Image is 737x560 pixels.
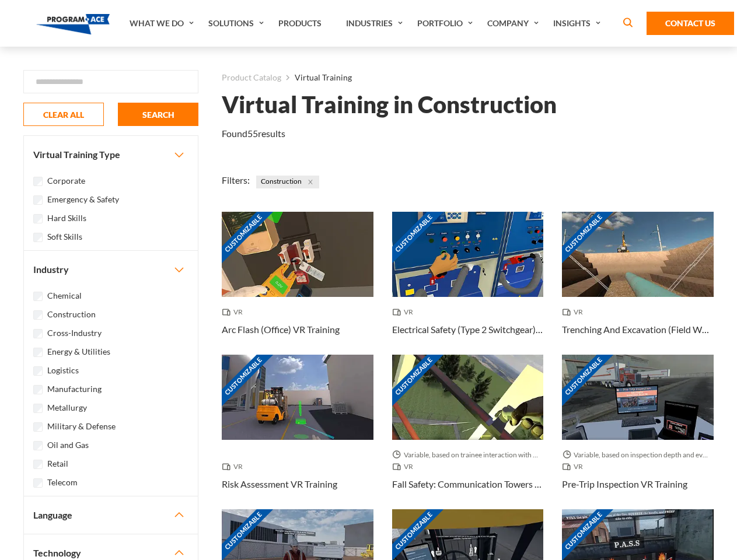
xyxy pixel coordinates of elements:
input: Logistics [33,366,43,376]
label: Hard Skills [47,212,86,225]
label: Manufacturing [47,383,102,395]
a: Product Catalog [222,70,281,85]
input: Hard Skills [33,214,43,223]
label: Retail [47,457,68,470]
label: Logistics [47,364,79,377]
button: Close [304,176,317,188]
nav: breadcrumb [222,70,714,85]
a: Customizable Thumbnail - Fall Safety: Communication Towers VR Training Variable, based on trainee... [392,355,544,509]
a: Customizable Thumbnail - Risk Assessment VR Training VR Risk Assessment VR Training [222,355,373,509]
a: Customizable Thumbnail - Pre-Trip Inspection VR Training Variable, based on inspection depth and ... [562,355,714,509]
span: VR [222,461,247,473]
em: 55 [247,128,258,139]
h3: Fall Safety: Communication Towers VR Training [392,477,544,491]
img: Program-Ace [36,14,110,34]
button: Virtual Training Type [24,136,198,173]
input: Cross-Industry [33,329,43,338]
label: Chemical [47,289,82,302]
p: Found results [222,127,285,141]
input: Oil and Gas [33,441,43,450]
input: Energy & Utilities [33,348,43,357]
input: Construction [33,310,43,320]
span: VR [562,461,588,473]
h3: Risk Assessment VR Training [222,477,337,491]
h3: Pre-Trip Inspection VR Training [562,477,687,491]
h3: Trenching And Excavation (Field Work) VR Training [562,323,714,337]
label: Oil and Gas [47,439,89,452]
a: Customizable Thumbnail - Arc Flash (Office) VR Training VR Arc Flash (Office) VR Training [222,212,373,355]
h3: Electrical Safety (Type 2 Switchgear) VR Training [392,323,544,337]
h3: Arc Flash (Office) VR Training [222,323,340,337]
span: VR [222,306,247,318]
input: Metallurgy [33,404,43,413]
label: Soft Skills [47,230,82,243]
button: Industry [24,251,198,288]
label: Corporate [47,174,85,187]
a: Customizable Thumbnail - Electrical Safety (Type 2 Switchgear) VR Training VR Electrical Safety (... [392,212,544,355]
span: VR [562,306,588,318]
li: Virtual Training [281,70,352,85]
span: Filters: [222,174,250,185]
span: VR [392,461,418,473]
label: Construction [47,308,96,321]
input: Emergency & Safety [33,195,43,205]
input: Retail [33,460,43,469]
label: Telecom [47,476,78,489]
button: Language [24,496,198,534]
label: Energy & Utilities [47,345,110,358]
input: Manufacturing [33,385,43,394]
input: Soft Skills [33,233,43,242]
button: CLEAR ALL [23,103,104,126]
span: VR [392,306,418,318]
input: Telecom [33,478,43,488]
a: Contact Us [647,12,734,35]
label: Military & Defense [47,420,116,433]
span: Variable, based on inspection depth and event interaction. [562,449,714,461]
h1: Virtual Training in Construction [222,94,557,115]
input: Military & Defense [33,422,43,432]
label: Cross-Industry [47,327,102,339]
span: Construction [256,176,319,188]
span: Variable, based on trainee interaction with each section. [392,449,544,461]
label: Emergency & Safety [47,193,119,206]
a: Customizable Thumbnail - Trenching And Excavation (Field Work) VR Training VR Trenching And Excav... [562,212,714,355]
input: Corporate [33,177,43,186]
label: Metallurgy [47,401,87,414]
input: Chemical [33,292,43,301]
